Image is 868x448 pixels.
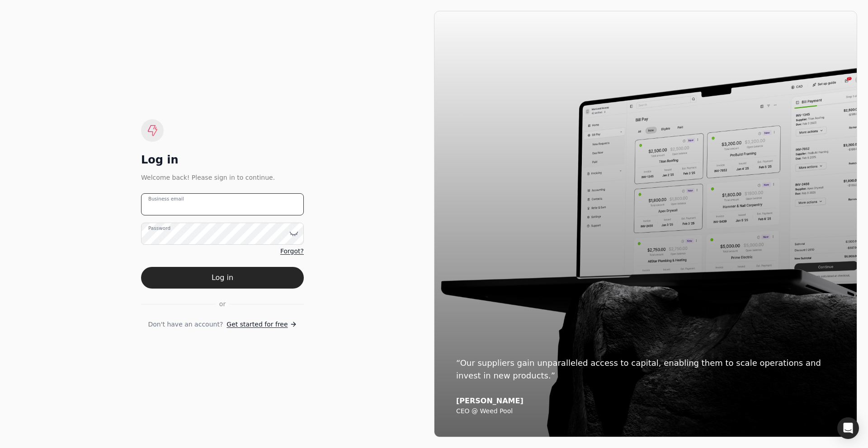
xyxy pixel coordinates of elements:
[148,195,184,202] label: Business email
[141,153,304,167] div: Log in
[280,247,304,256] a: Forgot?
[837,417,859,439] div: Open Intercom Messenger
[148,224,170,232] label: Password
[141,267,304,289] button: Log in
[226,320,288,329] span: Get started for free
[141,173,304,182] div: Welcome back! Please sign in to continue.
[456,407,835,415] div: CEO @ Weed Pool
[456,397,835,406] div: [PERSON_NAME]
[456,357,835,382] div: “Our suppliers gain unparalleled access to capital, enabling them to scale operations and invest ...
[219,299,226,309] span: or
[148,320,223,329] span: Don't have an account?
[226,320,297,329] a: Get started for free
